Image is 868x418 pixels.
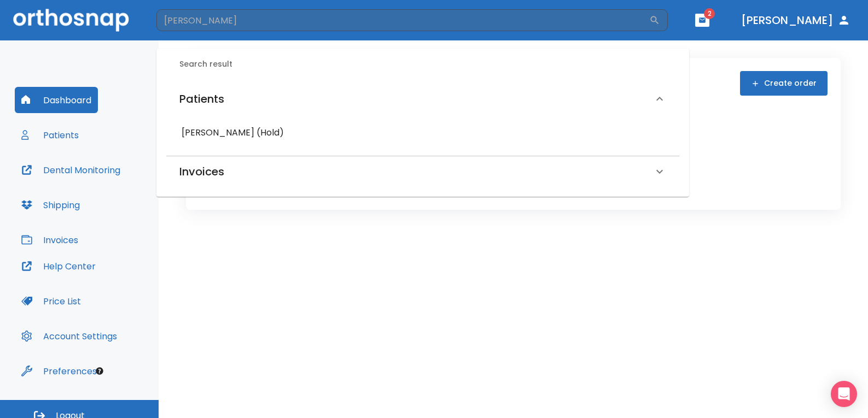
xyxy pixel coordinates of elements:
[179,90,224,108] h6: Patients
[15,227,85,253] button: Invoices
[15,157,127,183] button: Dental Monitoring
[15,288,88,314] button: Price List
[166,156,679,187] div: Invoices
[166,79,679,119] div: Patients
[15,122,85,148] button: Patients
[182,125,664,140] h6: [PERSON_NAME] (Hold)
[831,381,857,407] div: Open Intercom Messenger
[15,253,102,279] button: Help Center
[15,192,86,218] button: Shipping
[740,71,828,96] button: Create order
[13,9,129,31] img: Orthosnap
[704,8,715,19] span: 2
[95,366,104,376] div: Tooltip anchor
[15,323,124,349] button: Account Settings
[156,9,649,31] input: Search by Patient Name or Case #
[737,10,855,30] button: [PERSON_NAME]
[15,87,98,113] button: Dashboard
[15,358,103,384] button: Preferences
[179,58,679,70] h6: Search result
[179,163,224,180] h6: Invoices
